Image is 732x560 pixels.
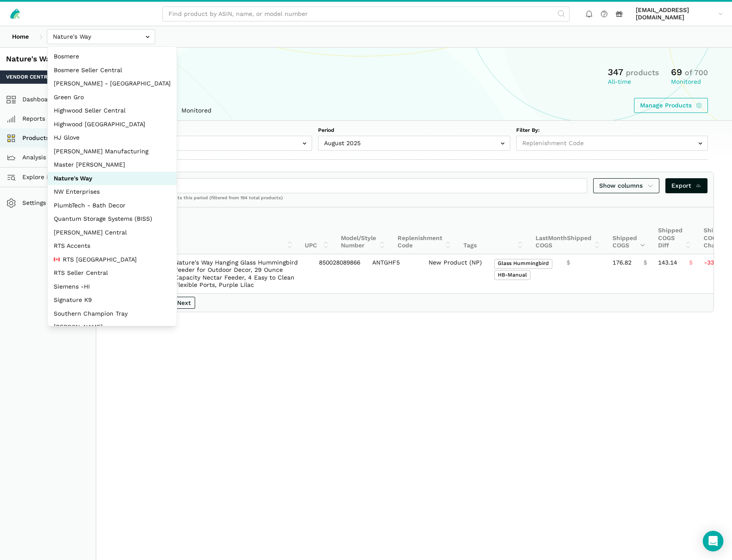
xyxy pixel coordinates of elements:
label: Period [318,127,510,134]
span: -33.68 [704,259,723,267]
span: $ [643,259,647,267]
a: Show columns [593,178,659,193]
span: [EMAIL_ADDRESS][DOMAIN_NAME] [636,6,715,21]
button: PlumbTech - Bath Decor [48,199,177,213]
th: Shipped COGS Diff: activate to sort column ascending [652,207,698,254]
td: Nature's Way Hanging Glass Hummingbird Feeder for Outdoor Decor, 29 Ounce Capacity Nectar Feeder,... [168,254,313,293]
button: Siemens -HI [48,280,177,294]
button: Highwood Seller Central [48,104,177,118]
input: Replenishment Code [516,136,708,151]
button: [PERSON_NAME] Manufacturing [48,145,177,158]
input: Monthly [120,136,312,151]
button: [PERSON_NAME] Central [48,226,177,240]
label: Filter By: [516,127,708,134]
a: Next [172,297,195,309]
div: Nature's Way [6,54,90,64]
button: Signature K9 [48,293,177,307]
button: Bosmere Seller Central [48,64,177,77]
a: Home [6,29,35,44]
td: New Product (NP) [423,254,488,293]
button: RTS [GEOGRAPHIC_DATA] [48,253,177,267]
span: products [626,68,659,77]
button: Bosmere [48,50,177,64]
button: Nature's Way [48,172,177,186]
input: Find product by ASIN, name, or model number [162,6,570,21]
button: Southern Champion Tray [48,307,177,321]
span: HB-Manual [494,270,530,280]
div: Open Intercom Messenger [703,531,723,551]
th: Shipped COGS: activate to sort column ascending [606,207,652,254]
span: Explore Data [9,172,60,183]
div: Monitored [671,78,708,86]
span: Month [548,234,567,241]
input: Search products... [121,178,587,193]
a: Monitored [175,101,217,121]
span: $ [689,259,692,267]
button: NW Enterprises [48,185,177,199]
button: HJ Glove [48,131,177,145]
span: Glass Hummingbird [494,259,552,269]
td: 850028089866 [313,254,366,293]
span: 143.14 [658,259,677,267]
td: ANTGHF5 [366,254,423,293]
button: Quantum Storage Systems (BISS) [48,212,177,226]
span: 69 [671,67,682,77]
span: $ [567,259,570,267]
button: Highwood [GEOGRAPHIC_DATA] [48,118,177,131]
th: Model/Style Number: activate to sort column ascending [335,207,391,254]
span: Show columns [599,181,653,190]
span: of 700 [685,68,708,77]
input: Nature's Way [47,29,155,44]
th: Replenishment Code: activate to sort column ascending [392,207,457,254]
span: Vendor Central [6,73,54,81]
th: UPC: activate to sort column ascending [299,207,335,254]
span: 176.82 [613,259,631,267]
button: RTS Accents [48,239,177,253]
button: [PERSON_NAME] [48,320,177,334]
a: Export [665,178,708,193]
span: Export [671,181,702,190]
input: August 2025 [318,136,510,151]
button: RTS Seller Central [48,266,177,280]
button: Green Gro [48,91,177,104]
th: Name: activate to sort column ascending [154,207,299,254]
label: Range [120,127,312,134]
div: Showing 1 to 1 of 1 products this period (filtered from 194 total products) [115,195,714,207]
th: Tags: activate to sort column ascending [457,207,530,254]
a: Manage Products [634,98,708,113]
button: Master [PERSON_NAME] [48,158,177,172]
span: 347 [608,67,623,77]
div: All-time [608,78,659,86]
button: [PERSON_NAME] - [GEOGRAPHIC_DATA] [48,77,177,91]
a: [EMAIL_ADDRESS][DOMAIN_NAME] [633,5,726,23]
th: Last Shipped COGS: activate to sort column ascending [530,207,606,254]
